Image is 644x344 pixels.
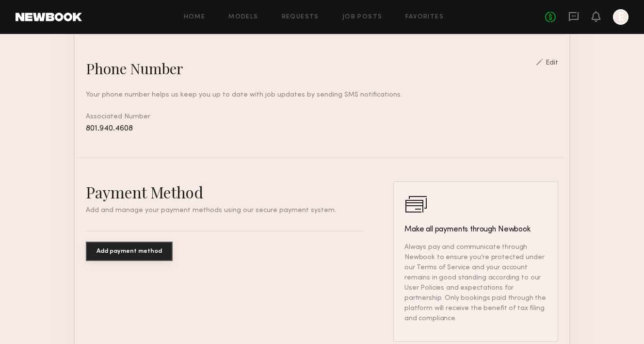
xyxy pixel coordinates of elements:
[86,181,364,202] h2: Payment Method
[404,224,547,235] h3: Make all payments through Newbook
[86,242,173,261] button: Add payment method
[86,207,364,214] p: Add and manage your payment methods using our secure payment system.
[228,14,258,20] a: Models
[342,14,383,20] a: Job Posts
[86,59,183,78] div: Phone Number
[86,90,558,100] div: Your phone number helps us keep you up to date with job updates by sending SMS notifications.
[86,112,558,134] div: Associated Number
[184,14,206,20] a: Home
[405,14,444,20] a: Favorites
[404,242,547,324] p: Always pay and communicate through Newbook to ensure you’re protected under our Terms of Service ...
[86,125,133,132] span: 801.940.4608
[282,14,319,20] a: Requests
[613,9,628,25] a: E
[546,60,558,66] div: Edit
